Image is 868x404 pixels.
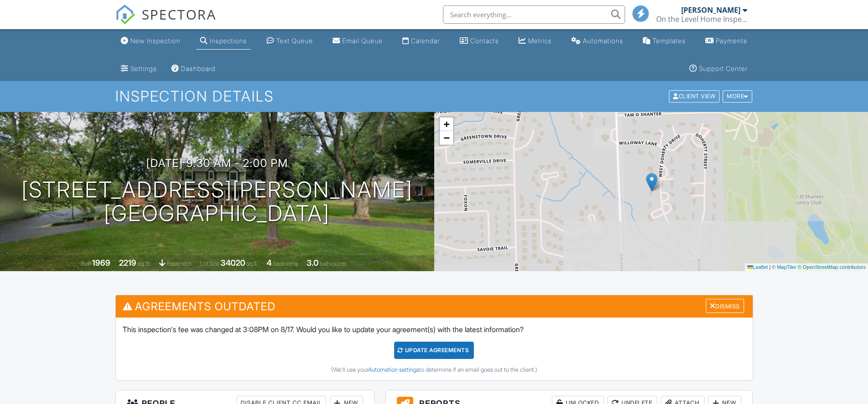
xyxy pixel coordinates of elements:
[146,157,288,169] h3: [DATE] 9:30 am - 2:00 pm
[686,61,751,77] a: Support Center
[669,91,719,103] div: Client View
[307,258,318,268] div: 3.0
[747,264,768,270] a: Leaflet
[583,37,623,45] div: Automations
[142,5,216,24] span: SPECTORA
[702,33,751,50] a: Payments
[706,299,744,313] div: Dismiss
[117,33,184,50] a: New Inspection
[115,88,753,104] h1: Inspection Details
[267,258,272,268] div: 4
[138,260,150,267] span: sq. ft.
[399,33,443,50] a: Calendar
[723,91,752,103] div: More
[130,37,180,45] div: New Inspection
[276,37,313,45] div: Text Queue
[440,131,453,145] a: Zoom out
[639,33,689,50] a: Templates
[772,264,796,270] a: © MapTiler
[329,33,386,50] a: Email Queue
[273,260,298,267] span: bedrooms
[681,5,740,15] div: [PERSON_NAME]
[115,5,135,25] img: The Best Home Inspection Software - Spectora
[116,318,753,380] div: This inspection's fee was changed at 3:08PM on 8/17. Would you like to update your agreement(s) w...
[668,92,722,99] a: Client View
[200,260,219,267] span: Lot Size
[656,15,747,24] div: On the Level Home Inspection
[528,37,552,45] div: Metrics
[440,117,453,131] a: Zoom in
[652,37,686,45] div: Templates
[699,65,748,72] div: Support Center
[320,260,346,267] span: bathrooms
[92,258,110,268] div: 1969
[368,366,419,373] a: Automation settings
[247,260,258,267] span: sq.ft.
[119,258,136,268] div: 2219
[263,33,317,50] a: Text Queue
[568,33,627,50] a: Automations (Basic)
[798,264,866,270] a: © OpenStreetMap contributors
[443,118,449,130] span: +
[394,342,474,359] div: Update Agreements
[196,33,251,50] a: Inspections
[443,5,625,24] input: Search everything...
[515,33,555,50] a: Metrics
[646,173,657,192] img: Marker
[456,33,503,50] a: Contacts
[130,65,157,72] div: Settings
[221,258,245,268] div: 34020
[123,366,746,374] div: (We'll use your to determine if an email goes out to the client.)
[116,295,753,318] h3: Agreements Outdated
[181,65,216,72] div: Dashboard
[769,264,770,270] span: |
[117,61,160,77] a: Settings
[115,12,216,31] a: SPECTORA
[21,178,413,226] h1: [STREET_ADDRESS][PERSON_NAME] [GEOGRAPHIC_DATA]
[342,37,383,45] div: Email Queue
[470,37,499,45] div: Contacts
[411,37,440,45] div: Calendar
[81,260,91,267] span: Built
[167,260,191,267] span: basement
[443,132,449,143] span: −
[168,61,219,77] a: Dashboard
[210,37,247,45] div: Inspections
[716,37,747,45] div: Payments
